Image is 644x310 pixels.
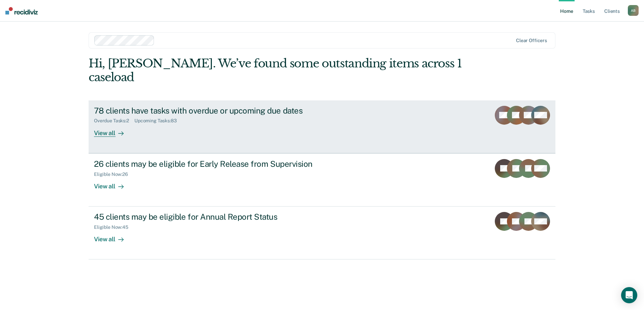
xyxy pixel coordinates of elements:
[94,212,330,222] div: 45 clients may be eligible for Annual Report Status
[94,172,133,177] div: Eligible Now : 26
[89,100,555,153] a: 78 clients have tasks with overdue or upcoming due datesOverdue Tasks:2Upcoming Tasks:83View all
[89,57,462,84] div: Hi, [PERSON_NAME]. We’ve found some outstanding items across 1 caseload
[89,207,555,259] a: 45 clients may be eligible for Annual Report StatusEligible Now:45View all
[516,38,547,43] div: Clear officers
[94,159,330,169] div: 26 clients may be eligible for Early Release from Supervision
[94,106,330,116] div: 78 clients have tasks with overdue or upcoming due dates
[621,287,637,303] div: Open Intercom Messenger
[94,224,134,230] div: Eligible Now : 45
[94,118,134,124] div: Overdue Tasks : 2
[628,5,639,16] button: AB
[94,124,132,137] div: View all
[89,153,555,207] a: 26 clients may be eligible for Early Release from SupervisionEligible Now:26View all
[628,5,639,16] div: A B
[5,7,38,14] img: Recidiviz
[94,177,132,190] div: View all
[94,230,132,243] div: View all
[134,118,182,124] div: Upcoming Tasks : 83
